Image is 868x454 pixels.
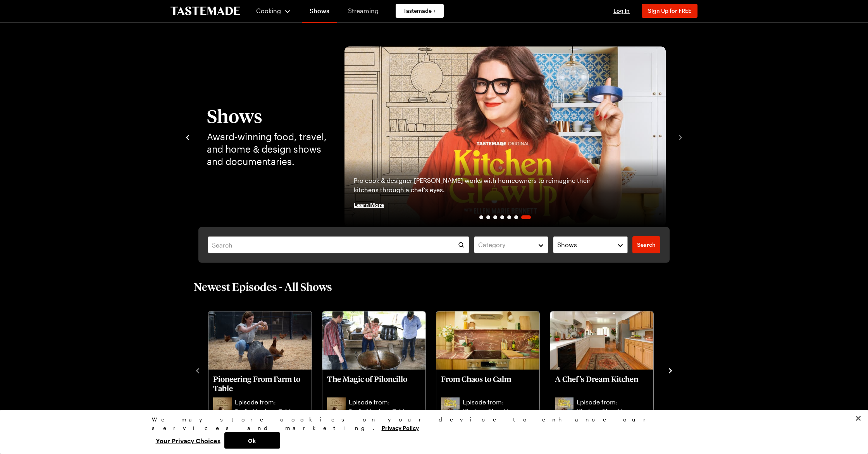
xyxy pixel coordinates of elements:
[514,215,518,219] span: Go to slide 6
[403,7,436,15] span: Tastemade +
[184,132,191,141] button: navigate to previous item
[354,176,596,194] p: Pro cook & designer [PERSON_NAME] works with homeowners to reimagine their kitchens through a che...
[322,311,425,370] img: The Magic of Piloncillo
[474,236,549,253] button: Category
[152,432,224,449] button: Your Privacy Choices
[463,397,535,407] p: Episode from:
[208,309,322,431] div: 1 / 10
[344,46,666,227] a: Kitchen Glow UpPro cook & designer [PERSON_NAME] works with homeowners to reimagine their kitchen...
[648,7,691,14] span: Sign Up for FREE
[493,215,497,219] span: Go to slide 3
[207,106,329,126] h1: Shows
[549,309,663,431] div: 4 / 10
[441,374,535,396] a: From Chaos to Calm
[555,374,649,393] p: A Chef’s Dream Kitchen
[208,236,469,253] input: Search
[235,397,307,407] p: Episode from:
[550,311,653,370] img: A Chef’s Dream Kitchen
[344,46,666,227] img: Kitchen Glow Up
[642,4,697,18] button: Sign Up for FREE
[613,7,630,14] span: Log In
[850,410,867,427] button: Close
[224,432,280,449] button: Ok
[256,7,281,14] span: Cooking
[606,7,637,15] button: Log In
[677,132,684,141] button: navigate to next item
[632,236,660,253] a: filters
[344,46,666,227] div: 7 / 7
[555,374,649,396] a: A Chef’s Dream Kitchen
[577,397,649,407] p: Episode from:
[550,311,653,430] div: A Chef’s Dream Kitchen
[553,236,628,253] button: Shows
[327,374,421,393] p: The Magic of Piloncillo
[256,2,291,20] button: Cooking
[463,407,535,425] a: Kitchen Glow Up
[208,311,312,370] img: Pioneering From Farm to Table
[557,240,577,249] span: Shows
[478,240,533,249] div: Category
[170,7,240,15] a: To Tastemade Home Page
[666,365,674,375] button: navigate to next item
[396,4,444,18] a: Tastemade +
[441,374,535,393] p: From Chaos to Calm
[436,311,539,430] div: From Chaos to Calm
[486,215,490,219] span: Go to slide 2
[577,407,649,425] a: Kitchen Glow Up
[207,131,329,168] p: Award-winning food, travel, and home & design shows and documentaries.
[349,407,421,425] a: Pati's Mexican Table
[507,215,511,219] span: Go to slide 5
[152,415,710,432] div: We may store cookies on your device to enhance our services and marketing.
[349,397,421,407] p: Episode from:
[235,407,307,425] a: Pati's Mexican Table
[194,280,332,294] h2: Newest Episodes - All Shows
[322,311,425,430] div: The Magic of Piloncillo
[479,215,483,219] span: Go to slide 1
[322,309,436,431] div: 2 / 10
[302,2,337,23] a: Shows
[521,215,531,219] span: Go to slide 7
[213,374,307,396] a: Pioneering From Farm to Table
[213,374,307,393] p: Pioneering From Farm to Table
[194,365,201,375] button: navigate to previous item
[436,309,549,431] div: 3 / 10
[637,241,656,249] span: Search
[500,215,504,219] span: Go to slide 4
[208,311,312,430] div: Pioneering From Farm to Table
[354,201,384,208] span: Learn More
[382,424,419,431] a: More information about your privacy, opens in a new tab
[152,415,710,449] div: Privacy
[436,311,539,370] img: From Chaos to Calm
[327,374,421,396] a: The Magic of Piloncillo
